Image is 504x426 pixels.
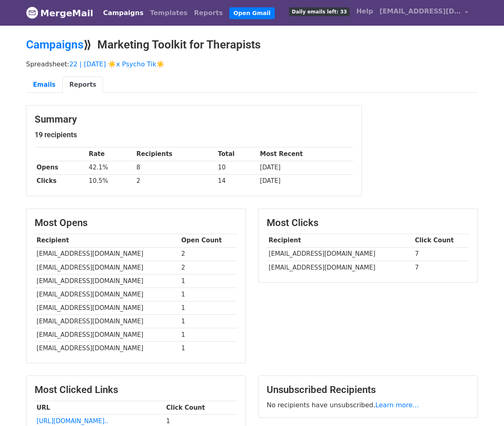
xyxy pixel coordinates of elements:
td: [DATE] [258,174,353,188]
td: [EMAIL_ADDRESS][DOMAIN_NAME] [35,315,179,328]
th: Rate [87,147,134,161]
a: 22 | [DATE] ☀️x Psycho Tik☀️ [69,60,164,68]
th: Recipients [134,147,216,161]
a: Emails [26,77,62,93]
h5: 19 recipients [35,130,353,139]
a: Learn more... [375,401,419,409]
th: Most Recent [258,147,353,161]
iframe: Chat Widget [463,387,504,426]
p: Spreadsheet: [26,60,478,68]
a: MergeMail [26,4,93,22]
td: [EMAIL_ADDRESS][DOMAIN_NAME] [35,342,179,355]
td: 1 [179,301,237,315]
th: Click Count [164,401,237,415]
td: 2 [179,261,237,274]
a: Reports [191,5,226,21]
h3: Most Clicked Links [35,384,237,396]
span: Daily emails left: 33 [289,7,350,16]
td: [EMAIL_ADDRESS][DOMAIN_NAME] [267,261,413,274]
h3: Most Clicks [267,217,469,229]
h3: Summary [35,114,353,125]
td: 2 [134,174,216,188]
td: 14 [216,174,258,188]
td: 42.1% [87,161,134,174]
td: 1 [179,315,237,328]
p: No recipients have unsubscribed. [267,401,469,409]
a: Templates [147,5,191,21]
td: [EMAIL_ADDRESS][DOMAIN_NAME] [35,274,179,288]
td: [EMAIL_ADDRESS][DOMAIN_NAME] [35,261,179,274]
a: Open Gmail [229,7,274,19]
a: [EMAIL_ADDRESS][DOMAIN_NAME] [376,3,471,22]
td: [EMAIL_ADDRESS][DOMAIN_NAME] [35,328,179,342]
span: [EMAIL_ADDRESS][DOMAIN_NAME] [379,7,461,16]
a: [URL][DOMAIN_NAME].. [37,417,108,425]
td: [DATE] [258,161,353,174]
td: 8 [134,161,216,174]
td: 7 [413,261,469,274]
td: 10.5% [87,174,134,188]
td: 1 [179,288,237,301]
a: Campaigns [100,5,147,21]
th: Click Count [413,234,469,247]
a: Reports [62,77,103,93]
th: Recipient [35,234,179,247]
td: [EMAIL_ADDRESS][DOMAIN_NAME] [35,288,179,301]
h2: ⟫ Marketing Toolkit for Therapists [26,38,478,52]
img: MergeMail logo [26,7,38,19]
td: [EMAIL_ADDRESS][DOMAIN_NAME] [35,247,179,261]
td: [EMAIL_ADDRESS][DOMAIN_NAME] [35,301,179,315]
h3: Unsubscribed Recipients [267,384,469,396]
td: 1 [179,274,237,288]
th: Recipient [267,234,413,247]
a: Campaigns [26,38,83,51]
h3: Most Opens [35,217,237,229]
td: 10 [216,161,258,174]
td: 2 [179,247,237,261]
a: Daily emails left: 33 [286,3,353,20]
td: 7 [413,247,469,261]
th: Clicks [35,174,87,188]
th: Opens [35,161,87,174]
a: Help [353,3,376,20]
th: Total [216,147,258,161]
th: Open Count [179,234,237,247]
th: URL [35,401,164,415]
td: 1 [179,342,237,355]
td: 1 [179,328,237,342]
td: [EMAIL_ADDRESS][DOMAIN_NAME] [267,247,413,261]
